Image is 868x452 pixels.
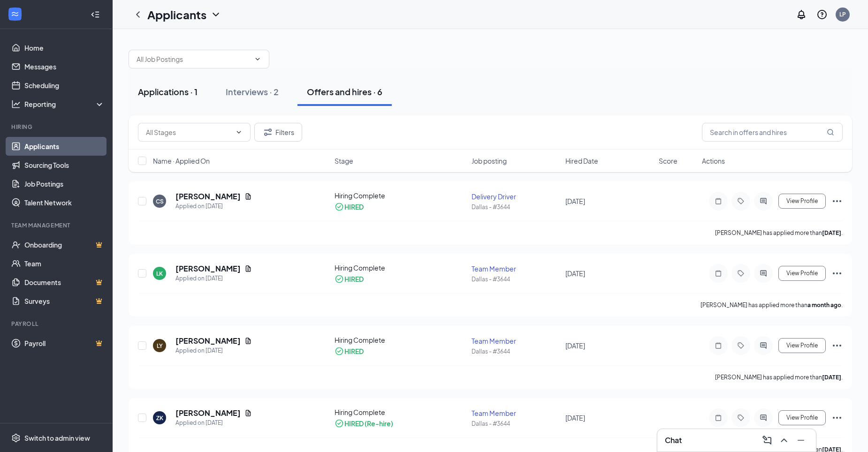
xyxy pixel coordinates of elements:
svg: Notifications [796,9,807,20]
div: Team Management [11,221,103,229]
span: [DATE] [565,414,585,422]
div: CS [156,197,164,205]
svg: Tag [735,342,746,349]
div: Dallas - #3644 [472,275,559,283]
button: View Profile [778,338,826,353]
svg: Note [713,197,724,205]
span: Stage [335,156,353,166]
p: [PERSON_NAME] has applied more than . [715,229,843,237]
b: a month ago [807,301,841,309]
svg: QuestionInfo [816,9,828,20]
div: HIRED (Re-hire) [344,419,393,428]
a: SurveysCrown [24,292,105,310]
input: Search in offers and hires [702,123,843,142]
h5: [PERSON_NAME] [175,336,241,346]
svg: ActiveChat [758,197,769,205]
p: [PERSON_NAME] has applied more than . [715,373,843,381]
button: ComposeMessage [760,433,775,448]
svg: Tag [735,414,746,422]
div: Reporting [24,99,105,109]
svg: Tag [735,197,746,205]
input: All Stages [146,127,231,137]
div: ZK [156,414,163,422]
div: Interviews · 2 [226,86,279,98]
div: Applied on [DATE] [175,202,252,211]
svg: Ellipses [831,268,843,279]
b: [DATE] [822,374,841,381]
a: OnboardingCrown [24,235,105,254]
div: Hiring [11,123,103,131]
a: Messages [24,57,105,76]
h5: [PERSON_NAME] [175,408,241,418]
div: Hiring Complete [335,335,466,345]
div: Payroll [11,320,103,328]
div: Team Member [472,336,559,346]
a: Scheduling [24,76,105,95]
h3: Chat [665,435,682,445]
span: Actions [702,156,725,166]
div: Applied on [DATE] [175,274,252,283]
div: Dallas - #3644 [472,347,559,355]
h5: [PERSON_NAME] [175,264,241,274]
div: Hiring Complete [335,407,466,417]
button: Filter Filters [254,123,302,142]
svg: Note [713,414,724,422]
span: Job posting [472,156,507,166]
span: View Profile [786,270,818,277]
svg: ActiveChat [758,270,769,277]
svg: Document [244,409,252,417]
span: View Profile [786,414,818,421]
div: LP [839,10,846,18]
svg: ChevronLeft [132,9,144,20]
a: PayrollCrown [24,334,105,353]
div: Dallas - #3644 [472,420,559,428]
svg: Note [713,270,724,277]
div: Hiring Complete [335,263,466,272]
svg: Tag [735,270,746,277]
svg: Note [713,342,724,349]
div: HIRED [344,347,364,356]
svg: Ellipses [831,340,843,351]
svg: Document [244,337,252,345]
svg: ActiveChat [758,342,769,349]
svg: Filter [262,127,274,138]
div: LK [156,270,163,278]
span: Hired Date [565,156,598,166]
span: View Profile [786,342,818,349]
svg: Document [244,265,252,272]
svg: ActiveChat [758,414,769,422]
svg: Document [244,193,252,200]
div: Applications · 1 [138,86,198,98]
a: Talent Network [24,193,105,212]
button: ChevronUp [777,433,792,448]
div: Team Member [472,408,559,418]
button: Minimize [793,433,808,448]
div: HIRED [344,274,364,284]
h1: Applicants [147,7,206,23]
div: Applied on [DATE] [175,346,252,355]
svg: ChevronDown [254,55,261,63]
svg: CheckmarkCircle [335,274,344,284]
svg: Ellipses [831,412,843,423]
svg: ChevronDown [235,128,243,136]
svg: Minimize [795,435,807,446]
svg: ChevronUp [778,435,790,446]
b: [DATE] [822,229,841,236]
span: [DATE] [565,269,585,278]
span: [DATE] [565,197,585,205]
svg: WorkstreamLogo [10,9,20,19]
svg: MagnifyingGlass [827,128,834,136]
button: View Profile [778,194,826,209]
h5: [PERSON_NAME] [175,191,241,202]
a: DocumentsCrown [24,273,105,292]
button: View Profile [778,410,826,425]
button: View Profile [778,266,826,281]
a: Team [24,254,105,273]
div: LY [157,342,163,350]
div: Offers and hires · 6 [307,86,382,98]
span: Name · Applied On [153,156,210,166]
p: [PERSON_NAME] has applied more than . [700,301,843,309]
svg: Settings [11,433,21,443]
div: Team Member [472,264,559,273]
